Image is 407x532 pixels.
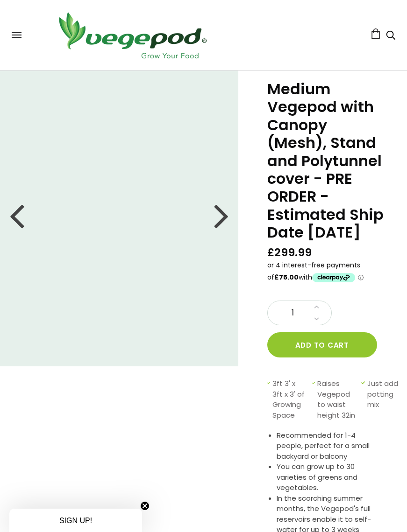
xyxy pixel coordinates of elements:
[267,80,384,242] h1: Medium Vegepod with Canopy (Mesh), Stand and Polytunnel cover - PRE ORDER - Estimated Ship Date [...
[267,245,312,260] span: £299.99
[367,378,399,420] span: Just add potting mix
[140,501,150,511] button: Close teaser
[277,430,384,462] li: Recommended for 1-4 people, perfect for a small backyard or balcony
[317,378,357,420] span: Raises Vegepod to waist height 32in
[59,517,92,525] span: SIGN UP!
[311,313,322,325] a: Decrease quantity by 1
[277,462,384,493] li: You can grow up to 30 varieties of greens and vegetables.
[267,332,377,357] button: Add to cart
[50,9,214,61] img: Vegepod
[9,509,142,532] div: SIGN UP!Close teaser
[311,301,322,313] a: Increase quantity by 1
[272,378,307,420] span: 3ft 3' x 3ft x 3' of Growing Space
[386,31,395,41] a: Search
[277,307,309,319] span: 1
